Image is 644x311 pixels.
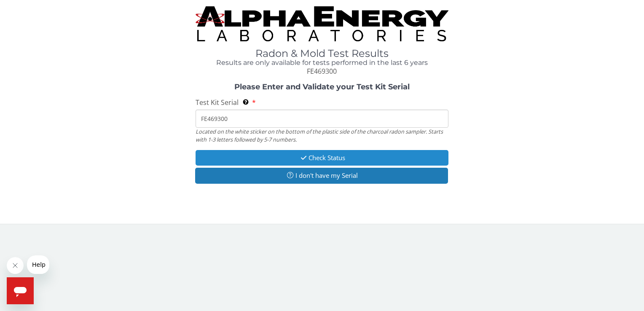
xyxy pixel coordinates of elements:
[196,48,448,59] h1: Radon & Mold Test Results
[196,150,448,166] button: Check Status
[7,277,34,304] iframe: Button to launch messaging window
[234,82,410,91] strong: Please Enter and Validate your Test Kit Serial
[307,67,337,76] span: FE469300
[27,255,49,274] iframe: Message from company
[196,6,448,41] img: TightCrop.jpg
[196,128,448,143] div: Located on the white sticker on the bottom of the plastic side of the charcoal radon sampler. Sta...
[195,168,448,183] button: I don't have my Serial
[196,98,239,107] span: Test Kit Serial
[7,257,24,274] iframe: Close message
[196,59,448,67] h4: Results are only available for tests performed in the last 6 years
